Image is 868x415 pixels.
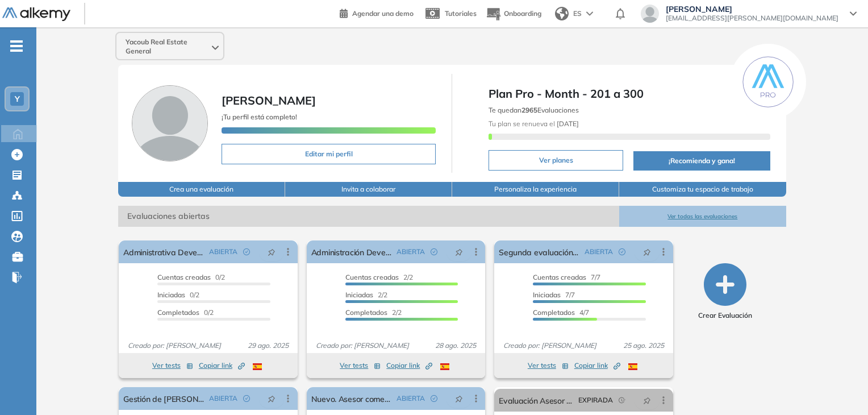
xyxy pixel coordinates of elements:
span: Yacoub Real Estate General [126,38,210,56]
span: pushpin [643,247,651,256]
button: Editar mi perfil [222,144,436,164]
span: Copiar link [199,360,245,371]
button: ¡Recomienda y gana! [633,151,770,171]
img: world [555,7,569,20]
img: ESP [628,363,637,370]
span: check-circle [243,395,250,402]
span: Iniciadas [533,290,561,299]
button: pushpin [635,243,660,261]
button: Ver planes [489,150,623,171]
button: Invita a colaborar [285,182,452,197]
a: Agendar una demo [340,6,414,19]
span: Tu plan se renueva el [489,119,579,128]
span: 2/2 [345,290,387,299]
span: 25 ago. 2025 [619,341,669,351]
span: pushpin [643,396,651,405]
span: pushpin [455,247,463,256]
span: Cuentas creadas [157,273,211,281]
span: 0/2 [157,290,199,299]
span: field-time [619,397,625,404]
span: 7/7 [533,273,600,281]
span: check-circle [619,248,625,255]
span: 7/7 [533,290,575,299]
span: ABIERTA [209,393,237,404]
button: Onboarding [486,2,541,26]
a: Segunda evaluación - Asesor Comercial. [499,240,579,263]
button: pushpin [259,389,284,408]
span: 2/2 [345,308,402,317]
img: Logo [2,7,70,22]
span: Onboarding [504,9,541,18]
span: pushpin [268,247,276,256]
span: 29 ago. 2025 [243,341,293,351]
button: pushpin [635,391,660,409]
span: ES [573,9,582,19]
button: Copiar link [386,359,432,372]
button: Personaliza la experiencia [452,182,619,197]
a: Nuevo. Asesor comercial [311,387,392,410]
button: Ver tests [528,359,569,372]
span: ABIERTA [397,247,425,257]
a: Evaluación Asesor Comercial [499,389,573,412]
span: Te quedan Evaluaciones [489,106,579,114]
span: Evaluaciones abiertas [118,206,619,227]
span: Creado por: [PERSON_NAME] [499,341,601,351]
span: Creado por: [PERSON_NAME] [123,341,226,351]
a: Gestión de [PERSON_NAME]. [123,387,204,410]
button: Copiar link [199,359,245,372]
span: EXPIRADA [578,395,613,405]
span: ABIERTA [397,393,425,404]
button: pushpin [446,243,471,261]
img: Foto de perfil [132,85,208,161]
span: Agendar una demo [352,9,414,18]
span: pushpin [455,394,463,403]
img: ESP [440,363,449,370]
button: Crear Evaluación [698,263,752,321]
span: Crear Evaluación [698,310,752,321]
button: Crea una evaluación [118,182,285,197]
button: Customiza tu espacio de trabajo [619,182,786,197]
span: Cuentas creadas [533,273,586,281]
a: Administración Developers [311,240,392,263]
span: check-circle [431,395,437,402]
span: Iniciadas [345,290,373,299]
a: Administrativa Developers. [123,240,204,263]
span: Completados [345,308,387,317]
button: Ver todas las evaluaciones [619,206,786,227]
span: 2/2 [345,273,413,281]
span: Y [15,94,20,103]
span: 0/2 [157,308,214,317]
span: [PERSON_NAME] [222,93,316,107]
img: ESP [253,363,262,370]
span: [EMAIL_ADDRESS][PERSON_NAME][DOMAIN_NAME] [666,14,838,23]
button: pushpin [446,389,471,408]
span: ABIERTA [209,247,237,257]
span: Iniciadas [157,290,185,299]
i: - [10,45,23,47]
span: Completados [157,308,199,317]
span: check-circle [243,248,250,255]
span: 28 ago. 2025 [431,341,481,351]
button: pushpin [259,243,284,261]
span: [PERSON_NAME] [666,5,838,14]
span: ABIERTA [585,247,613,257]
span: pushpin [268,394,276,403]
button: Ver tests [340,359,381,372]
span: check-circle [431,248,437,255]
span: Copiar link [574,360,620,371]
span: ¡Tu perfil está completo! [222,113,297,121]
span: Completados [533,308,575,317]
b: 2965 [521,106,537,114]
span: Copiar link [386,360,432,371]
button: Ver tests [152,359,193,372]
span: 4/7 [533,308,589,317]
span: Cuentas creadas [345,273,399,281]
span: 0/2 [157,273,225,281]
span: Tutoriales [445,9,477,18]
b: [DATE] [555,119,579,128]
img: arrow [586,11,593,16]
span: Creado por: [PERSON_NAME] [311,341,414,351]
span: Plan Pro - Month - 201 a 300 [489,85,770,102]
button: Copiar link [574,359,620,372]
